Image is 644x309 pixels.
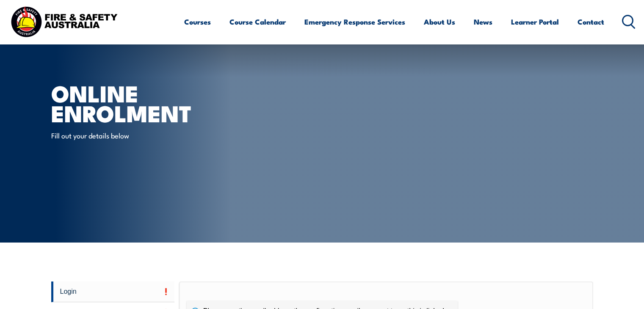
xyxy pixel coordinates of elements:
h1: Online Enrolment [51,83,260,122]
a: News [474,11,492,33]
a: Contact [578,11,604,33]
a: Emergency Response Services [304,11,405,33]
a: Courses [184,11,211,33]
p: Fill out your details below [51,130,206,140]
a: Login [51,281,175,302]
a: Course Calendar [229,11,286,33]
a: About Us [424,11,455,33]
a: Learner Portal [511,11,559,33]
